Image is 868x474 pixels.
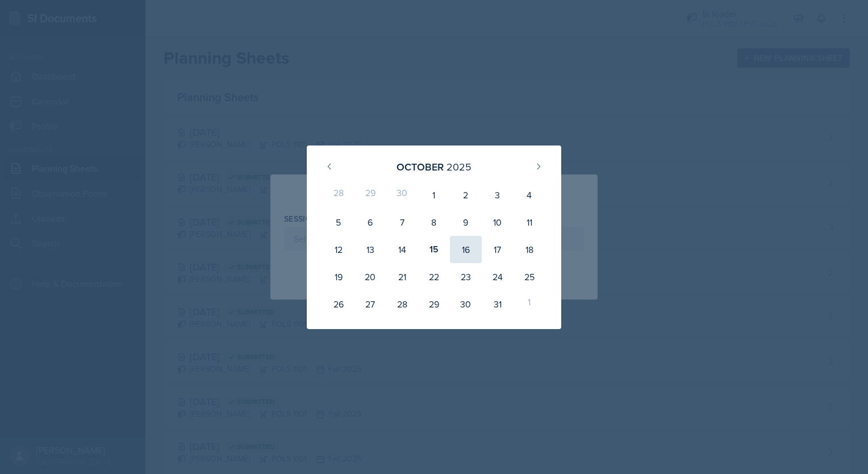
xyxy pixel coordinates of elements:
div: 28 [386,290,418,318]
div: 31 [482,290,514,318]
div: 2 [450,181,482,209]
div: 11 [514,209,545,236]
div: 18 [514,236,545,263]
div: 5 [323,209,354,236]
div: 19 [323,263,354,290]
div: 1 [418,181,450,209]
div: 20 [354,263,386,290]
div: 3 [482,181,514,209]
div: 16 [450,236,482,263]
div: 26 [323,290,354,318]
div: October [397,159,444,174]
div: 12 [323,236,354,263]
div: 14 [386,236,418,263]
div: 17 [482,236,514,263]
div: 28 [323,181,354,209]
div: 30 [386,181,418,209]
div: 1 [514,290,545,318]
div: 30 [450,290,482,318]
div: 2025 [446,159,471,174]
div: 27 [354,290,386,318]
div: 23 [450,263,482,290]
div: 10 [482,209,514,236]
div: 24 [482,263,514,290]
div: 29 [354,181,386,209]
div: 25 [514,263,545,290]
div: 21 [386,263,418,290]
div: 29 [418,290,450,318]
div: 6 [354,209,386,236]
div: 8 [418,209,450,236]
div: 7 [386,209,418,236]
div: 9 [450,209,482,236]
div: 22 [418,263,450,290]
div: 13 [354,236,386,263]
div: 4 [514,181,545,209]
div: 15 [418,236,450,263]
